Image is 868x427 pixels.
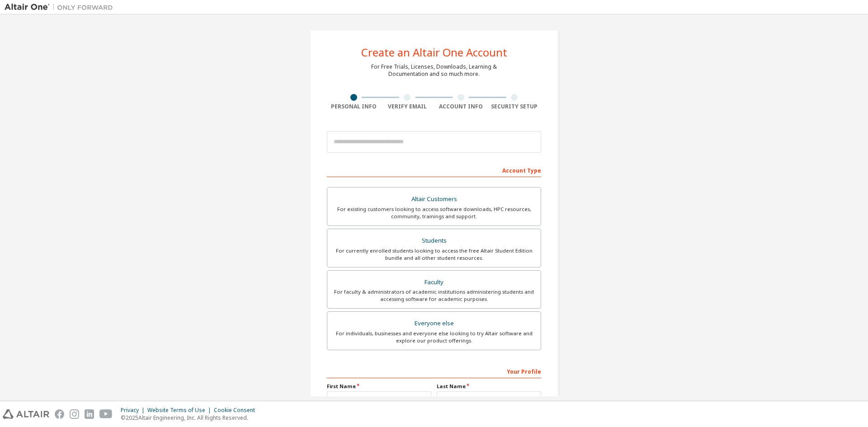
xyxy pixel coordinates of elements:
[381,103,434,110] div: Verify Email
[327,163,541,177] div: Account Type
[371,63,497,78] div: For Free Trials, Licenses, Downloads, Learning & Documentation and so much more.
[121,414,260,422] p: © 2025 Altair Engineering, Inc. All Rights Reserved.
[147,407,214,414] div: Website Terms of Use
[333,330,535,344] div: For individuals, businesses and everyone else looking to try Altair software and explore our prod...
[488,103,542,110] div: Security Setup
[85,409,94,419] img: linkedin.svg
[333,288,535,303] div: For faculty & administrators of academic institutions administering students and accessing softwa...
[99,409,113,419] img: youtube.svg
[333,247,535,262] div: For currently enrolled students looking to access the free Altair Student Edition bundle and all ...
[70,409,79,419] img: instagram.svg
[437,383,541,390] label: Last Name
[327,364,541,378] div: Your Profile
[333,317,535,330] div: Everyone else
[327,383,431,390] label: First Name
[333,276,535,289] div: Faculty
[55,409,64,419] img: facebook.svg
[5,3,118,12] img: Altair One
[333,235,535,247] div: Students
[361,47,507,58] div: Create an Altair One Account
[333,193,535,206] div: Altair Customers
[327,103,381,110] div: Personal Info
[3,409,49,419] img: altair_logo.svg
[434,103,488,110] div: Account Info
[214,407,260,414] div: Cookie Consent
[121,407,147,414] div: Privacy
[333,206,535,220] div: For existing customers looking to access software downloads, HPC resources, community, trainings ...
